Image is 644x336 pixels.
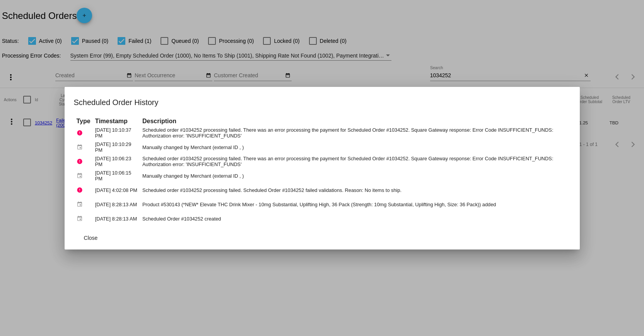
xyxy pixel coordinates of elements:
[84,235,98,241] span: Close
[140,198,570,211] td: Product #530143 (*NEW* Elevate THC Drink Mixer - 10mg Substantial, Uplifting High, 36 Pack (Stren...
[140,117,570,126] th: Description
[74,96,571,109] h1: Scheduled Order History
[93,212,140,226] td: [DATE] 8:28:13 AM
[140,183,570,197] td: Scheduled order #1034252 processing failed. Scheduled Order #1034252 failed validations. Reason: ...
[77,127,86,139] mat-icon: error
[93,126,140,140] td: [DATE] 10:10:37 PM
[140,212,570,226] td: Scheduled Order #1034252 created
[140,141,570,154] td: Manually changed by Merchant (external ID , )
[77,156,86,168] mat-icon: error
[77,170,86,182] mat-icon: event
[93,117,140,126] th: Timestamp
[140,169,570,183] td: Manually changed by Merchant (external ID , )
[93,198,140,211] td: [DATE] 8:28:13 AM
[74,231,108,245] button: Close dialog
[77,213,86,225] mat-icon: event
[93,183,140,197] td: [DATE] 4:02:08 PM
[77,184,86,196] mat-icon: error
[77,199,86,210] mat-icon: event
[93,155,140,168] td: [DATE] 10:06:23 PM
[93,169,140,183] td: [DATE] 10:06:15 PM
[77,141,86,153] mat-icon: event
[140,155,570,168] td: Scheduled order #1034252 processing failed. There was an error processing the payment for Schedul...
[93,141,140,154] td: [DATE] 10:10:29 PM
[140,126,570,140] td: Scheduled order #1034252 processing failed. There was an error processing the payment for Schedul...
[75,117,92,126] th: Type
